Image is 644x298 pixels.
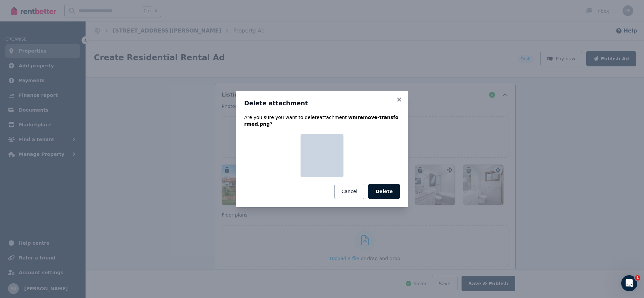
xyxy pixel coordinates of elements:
button: Cancel [334,184,364,199]
span: 1 [635,275,640,281]
iframe: Intercom live chat [621,275,637,291]
button: Delete [368,184,400,199]
p: Are you sure you want to delete attachment ? [244,114,400,127]
span: wmremove-transformed.png [244,115,398,127]
h3: Delete attachment [244,99,400,107]
img: wmremove-transformed.png [301,134,343,177]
